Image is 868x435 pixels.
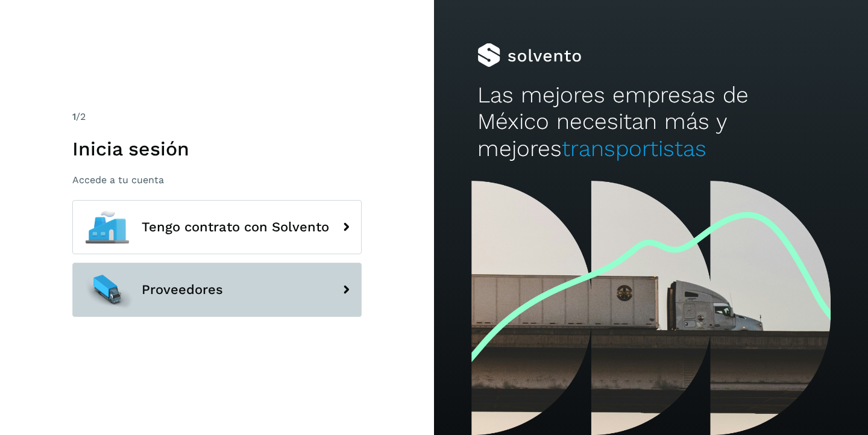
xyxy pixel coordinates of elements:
div: /2 [72,110,362,124]
span: Proveedores [142,283,223,297]
button: Tengo contrato con Solvento [72,200,362,254]
span: transportistas [562,136,706,161]
p: Accede a tu cuenta [72,174,362,186]
span: 1 [72,111,76,122]
h1: Inicia sesión [72,137,362,160]
button: Proveedores [72,263,362,317]
span: Tengo contrato con Solvento [142,220,329,234]
h2: Las mejores empresas de México necesitan más y mejores [477,82,825,162]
